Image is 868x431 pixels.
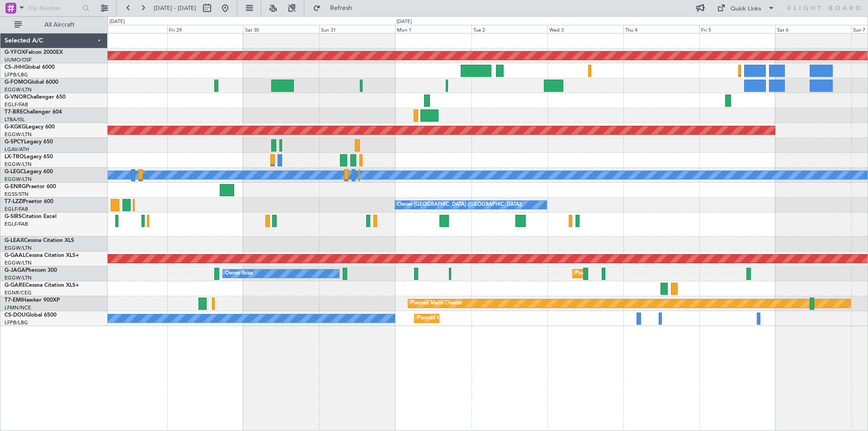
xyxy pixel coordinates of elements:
[5,124,55,130] a: G-KGKGLegacy 600
[5,131,32,138] a: EGGW/LTN
[5,65,24,70] span: CS-JHH
[5,184,26,189] span: G-ENRG
[397,198,522,212] div: Owner [GEOGRAPHIC_DATA] ([GEOGRAPHIC_DATA])
[472,25,547,33] div: Tue 2
[5,268,57,273] a: G-JAGAPhenom 300
[5,146,29,153] a: LGAV/ATH
[5,313,57,318] a: CS-DOUGlobal 6500
[5,283,79,288] a: G-GARECessna Citation XLS+
[5,169,53,175] a: G-LEGCLegacy 600
[5,95,66,100] a: G-VNORChallenger 650
[10,18,98,32] button: All Aircraft
[5,161,32,168] a: EGGW/LTN
[5,57,32,63] a: UUMO/OSF
[5,169,24,175] span: G-LEGC
[5,221,28,227] a: EGLF/FAB
[547,25,623,33] div: Wed 3
[5,109,23,115] span: T7-BRE
[5,124,26,130] span: G-KGKG
[5,214,22,219] span: G-SIRS
[167,25,243,33] div: Fri 29
[5,319,28,326] a: LFPB/LBG
[5,289,32,296] a: EGNR/CEG
[5,101,28,108] a: EGLF/FAB
[5,50,63,55] a: G-YFOXFalcon 2000EX
[5,245,32,251] a: EGGW/LTN
[28,1,80,15] input: Trip Number
[5,80,58,85] a: G-FOMOGlobal 6000
[5,139,53,145] a: G-SPCYLegacy 650
[309,1,363,15] button: Refresh
[5,238,24,243] span: G-LEAX
[5,95,27,100] span: G-VNOR
[5,298,60,303] a: T7-EMIHawker 900XP
[699,25,775,33] div: Fri 5
[5,176,32,183] a: EGGW/LTN
[5,206,28,213] a: EGLF/FAB
[731,5,761,14] div: Quick Links
[322,5,360,11] span: Refresh
[5,154,53,160] a: LX-TROLegacy 650
[775,25,851,33] div: Sat 6
[410,297,462,310] div: Planned Maint Chester
[5,71,28,78] a: LFPB/LBG
[5,199,53,204] a: T7-LZZIPraetor 600
[24,22,95,28] span: All Aircraft
[243,25,319,33] div: Sat 30
[5,253,25,258] span: G-GAAL
[5,238,74,243] a: G-LEAXCessna Citation XLS
[5,268,25,273] span: G-JAGA
[5,253,79,258] a: G-GAALCessna Citation XLS+
[575,267,717,280] div: Planned Maint [GEOGRAPHIC_DATA] ([GEOGRAPHIC_DATA])
[319,25,395,33] div: Sun 31
[154,4,196,12] span: [DATE] - [DATE]
[91,25,167,33] div: Thu 28
[109,18,125,26] div: [DATE]
[5,304,31,311] a: LFMN/NCE
[5,109,62,115] a: T7-BREChallenger 604
[225,267,253,280] div: Owner Ibiza
[396,18,412,26] div: [DATE]
[5,139,24,145] span: G-SPCY
[5,154,24,160] span: LX-TRO
[395,25,471,33] div: Mon 1
[5,199,23,204] span: T7-LZZI
[5,214,57,219] a: G-SIRSCitation Excel
[5,275,32,281] a: EGGW/LTN
[417,312,559,325] div: Planned Maint [GEOGRAPHIC_DATA] ([GEOGRAPHIC_DATA])
[5,191,28,198] a: EGSS/STN
[5,80,28,85] span: G-FOMO
[5,184,56,189] a: G-ENRGPraetor 600
[623,25,699,33] div: Thu 4
[5,260,32,266] a: EGGW/LTN
[712,1,779,15] button: Quick Links
[5,283,25,288] span: G-GARE
[5,298,22,303] span: T7-EMI
[5,65,55,70] a: CS-JHHGlobal 6000
[5,116,25,123] a: LTBA/ISL
[5,50,25,55] span: G-YFOX
[5,313,26,318] span: CS-DOU
[5,86,32,93] a: EGGW/LTN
